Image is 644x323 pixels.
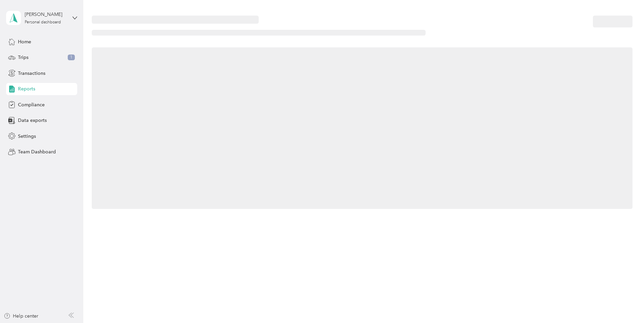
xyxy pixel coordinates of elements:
button: Help center [4,313,38,320]
iframe: Everlance-gr Chat Button Frame [606,285,644,323]
span: Compliance [18,101,45,108]
span: Reports [18,85,35,92]
span: Home [18,38,31,45]
span: Transactions [18,70,45,77]
span: Team Dashboard [18,148,56,155]
span: Data exports [18,117,47,124]
span: Settings [18,133,36,140]
span: 1 [68,55,75,61]
div: [PERSON_NAME] [25,11,67,18]
div: Personal dashboard [25,20,61,24]
span: Trips [18,54,28,61]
